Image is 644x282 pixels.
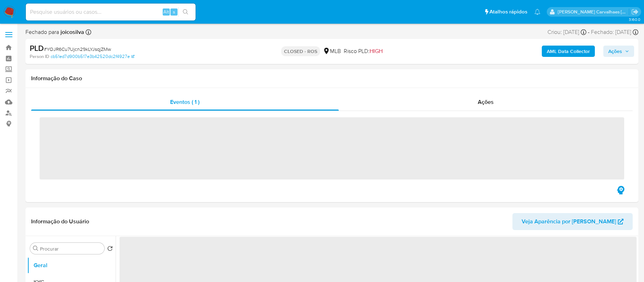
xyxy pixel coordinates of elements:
span: ‌ [40,117,624,180]
div: MLB [323,47,341,55]
span: Risco PLD: [344,47,383,55]
button: search-icon [178,7,193,17]
h1: Informação do Usuário [31,218,89,225]
span: s [173,8,175,15]
button: Veja Aparência por [PERSON_NAME] [512,213,633,230]
b: PLD [30,42,44,54]
button: Ações [603,46,634,57]
div: Criou: [DATE] [547,28,586,36]
span: # YOJR6Cu7Ujcn29kLYJsqjZMw [44,46,111,53]
span: Ações [608,46,622,57]
input: Procurar [40,246,101,252]
button: Geral [27,257,116,274]
input: Pesquise usuários ou casos... [26,7,196,17]
button: Retornar ao pedido padrão [107,246,113,253]
b: AML Data Collector [547,46,590,57]
button: AML Data Collector [542,46,595,57]
span: Fechado para [25,28,84,36]
button: Procurar [33,246,39,251]
span: Atalhos rápidos [489,8,527,16]
span: Veja Aparência por [PERSON_NAME] [522,213,616,230]
span: HIGH [370,47,383,55]
a: Notificações [534,9,540,15]
span: Alt [163,8,169,15]
span: Eventos ( 1 ) [170,98,199,106]
h1: Informação do Caso [31,75,633,82]
span: - [588,28,590,36]
p: CLOSED - ROS [281,46,320,56]
b: joicosilva [59,28,84,36]
p: sara.carvalhaes@mercadopago.com.br [558,8,629,15]
a: Sair [631,8,639,16]
a: cb51ed7d900b517e3b42520dc2f4927e [51,53,134,60]
span: Ações [478,98,494,106]
b: Person ID [30,53,49,60]
div: Fechado: [DATE] [591,28,638,36]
